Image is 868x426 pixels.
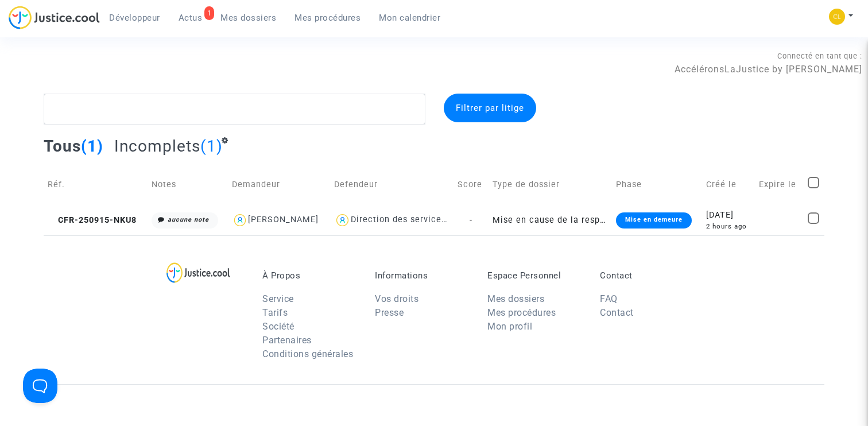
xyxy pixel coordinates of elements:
a: Mon calendrier [370,9,449,26]
a: Mes dossiers [487,293,544,304]
img: logo-lg.svg [166,262,230,283]
div: [PERSON_NAME] [248,215,319,224]
a: Partenaires [262,335,312,346]
td: Expire le [755,164,804,205]
a: Mes dossiers [211,9,285,26]
a: Développeur [100,9,169,26]
span: - [470,215,472,225]
td: Type de dossier [489,164,612,205]
a: 1Actus [169,9,212,26]
td: Defendeur [330,164,454,205]
a: Conditions générales [262,348,353,359]
div: Direction des services judiciaires du Ministère de la Justice - Bureau FIP4 [351,215,669,224]
div: [DATE] [706,209,750,222]
td: Créé le [702,164,754,205]
a: Presse [375,307,404,318]
div: 1 [204,6,215,20]
span: Actus [179,13,203,23]
a: Société [262,321,294,332]
iframe: Help Scout Beacon - Open [23,369,57,403]
a: Vos droits [375,293,418,304]
p: Espace Personnel [487,270,583,281]
div: 2 hours ago [706,222,750,231]
td: Notes [148,164,227,205]
td: Phase [612,164,702,205]
span: Filtrer par litige [456,103,524,113]
a: Mes procédures [487,307,556,318]
span: Mes procédures [294,13,361,23]
td: Réf. [44,164,148,205]
a: FAQ [600,293,618,304]
img: jc-logo.svg [9,6,100,29]
a: Contact [600,307,634,318]
img: f0b917ab549025eb3af43f3c4438ad5d [829,9,845,25]
p: À Propos [262,270,358,281]
img: icon-user.svg [232,212,249,229]
a: Mon profil [487,321,532,332]
td: Score [454,164,489,205]
span: Tous [44,137,81,156]
a: Tarifs [262,307,288,318]
span: (1) [200,137,223,156]
a: Service [262,293,294,304]
img: icon-user.svg [334,212,351,229]
td: Mise en cause de la responsabilité de l'Etat pour lenteur excessive de la Justice (dossier avocat) [489,205,612,235]
p: Informations [375,270,470,281]
span: (1) [81,137,103,156]
span: Incomplets [114,137,200,156]
span: Mes dossiers [220,13,276,23]
td: Demandeur [228,164,330,205]
a: Mes procédures [285,9,370,26]
span: Mon calendrier [379,13,440,23]
span: Connecté en tant que : [777,52,862,60]
span: Développeur [109,13,160,23]
i: aucune note [168,216,209,223]
span: CFR-250915-NKU8 [48,215,137,225]
div: Mise en demeure [616,212,692,229]
p: Contact [600,270,695,281]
